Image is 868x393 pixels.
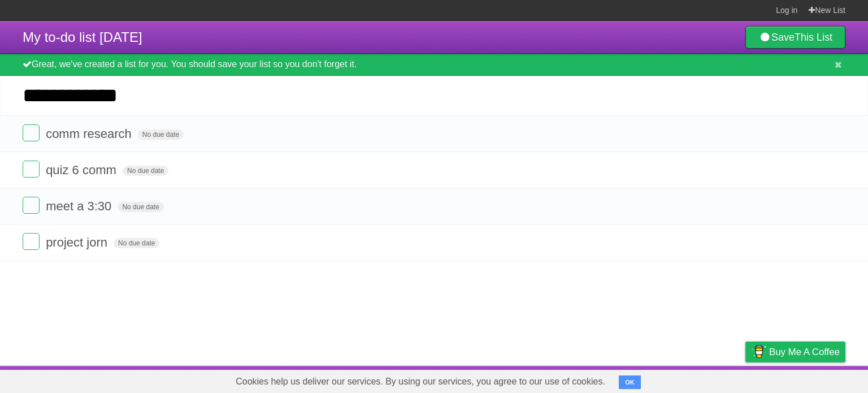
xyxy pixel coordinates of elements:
[745,26,845,49] a: SaveThis List
[138,129,184,140] span: No due date
[23,161,40,178] label: Done
[114,238,159,248] span: No due date
[619,375,641,389] button: OK
[731,369,760,390] a: Privacy
[774,369,845,390] a: Suggest a feature
[632,369,678,390] a: Developers
[46,199,114,213] span: meet a 3:30
[745,342,845,362] a: Buy me a coffee
[595,369,619,390] a: About
[23,29,142,45] span: My to-do list [DATE]
[46,235,110,249] span: project jorn
[224,370,617,393] span: Cookies help us deliver our services. By using our services, you agree to our use of cookies.
[795,32,832,43] b: This List
[118,202,163,212] span: No due date
[692,369,717,390] a: Terms
[751,342,766,361] img: Buy me a coffee
[46,127,134,141] span: comm research
[23,124,40,141] label: Done
[23,233,40,250] label: Done
[23,197,40,214] label: Done
[123,166,168,176] span: No due date
[769,342,840,362] span: Buy me a coffee
[46,163,119,177] span: quiz 6 comm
